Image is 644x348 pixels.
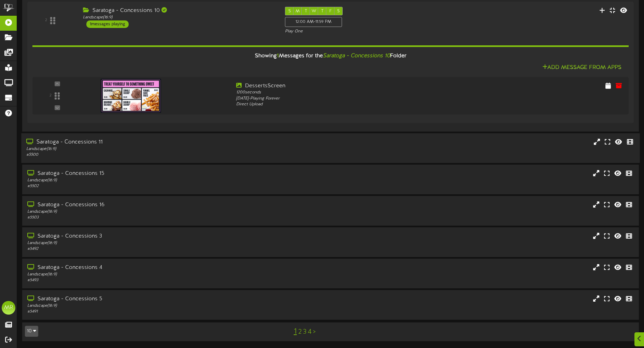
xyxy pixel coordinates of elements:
[101,79,161,113] img: 1da8bb06-db01-4fd7-a0dc-2602bfc2399d.jpg
[27,215,274,221] div: # 5503
[27,246,274,252] div: # 5492
[27,303,274,309] div: Landscape ( 16:9 )
[2,301,15,315] div: MR
[303,328,306,336] a: 3
[236,102,474,107] div: Direct Upload
[27,183,274,189] div: # 5502
[540,63,624,72] button: Add Message From Apps
[294,327,297,336] a: 1
[83,15,275,20] div: Landscape ( 16:9 )
[305,9,307,14] span: T
[27,201,274,209] div: Saratoga - Concessions 16
[27,264,274,272] div: Saratoga - Concessions 4
[27,240,274,246] div: Landscape ( 16:9 )
[83,7,275,15] div: Saratoga - Concessions 10
[27,277,274,283] div: # 5493
[329,9,332,14] span: F
[296,9,300,14] span: M
[323,53,390,59] i: Saratoga - Concessions 10
[86,20,129,28] div: 1 messages playing
[308,328,312,336] a: 4
[236,90,474,95] div: 1200 seconds
[277,53,279,59] span: 1
[25,326,38,337] button: 10
[288,9,291,14] span: S
[27,272,274,277] div: Landscape ( 16:9 )
[236,96,474,102] div: [DATE] - Playing Forever
[27,209,274,215] div: Landscape ( 16:9 )
[337,9,340,14] span: S
[27,232,274,240] div: Saratoga - Concessions 3
[27,170,274,178] div: Saratoga - Concessions 15
[236,82,474,90] div: DessertsScreen
[26,146,274,152] div: Landscape ( 16:9 )
[321,9,324,14] span: T
[26,152,274,158] div: # 5500
[285,17,342,27] div: 12:00 AM - 11:59 PM
[27,178,274,183] div: Landscape ( 16:9 )
[312,9,316,14] span: W
[27,295,274,303] div: Saratoga - Concessions 5
[285,29,426,34] div: Play One
[27,309,274,315] div: # 5491
[313,328,316,336] a: >
[26,138,274,146] div: Saratoga - Concessions 11
[27,49,634,63] div: Showing Messages for the Folder
[298,328,302,336] a: 2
